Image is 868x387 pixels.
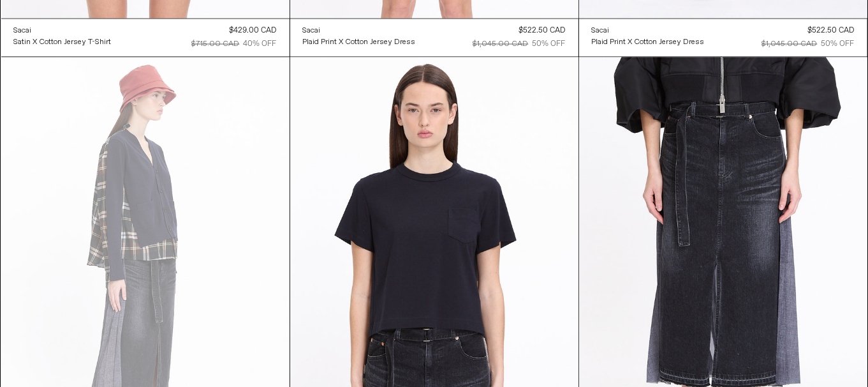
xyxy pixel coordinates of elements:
[762,38,818,50] div: $1,045.00 CAD
[592,25,705,36] a: Sacai
[592,37,705,48] div: Plaid Print x Cotton Jersey Dress
[533,38,566,50] div: 50% OFF
[14,25,112,36] a: Sacai
[519,25,566,36] div: $522.50 CAD
[244,38,277,50] div: 40% OFF
[14,26,32,36] div: Sacai
[14,36,112,48] a: Satin x Cotton Jersey T-Shirt
[303,25,416,36] a: Sacai
[303,36,416,48] a: Plaid Print x Cotton Jersey Dress
[230,25,277,36] div: $429.00 CAD
[592,26,610,36] div: Sacai
[303,26,321,36] div: Sacai
[303,37,416,48] div: Plaid Print x Cotton Jersey Dress
[808,25,855,36] div: $522.50 CAD
[14,37,112,48] div: Satin x Cotton Jersey T-Shirt
[592,36,705,48] a: Plaid Print x Cotton Jersey Dress
[192,38,240,50] div: $715.00 CAD
[821,38,855,50] div: 50% OFF
[473,38,529,50] div: $1,045.00 CAD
